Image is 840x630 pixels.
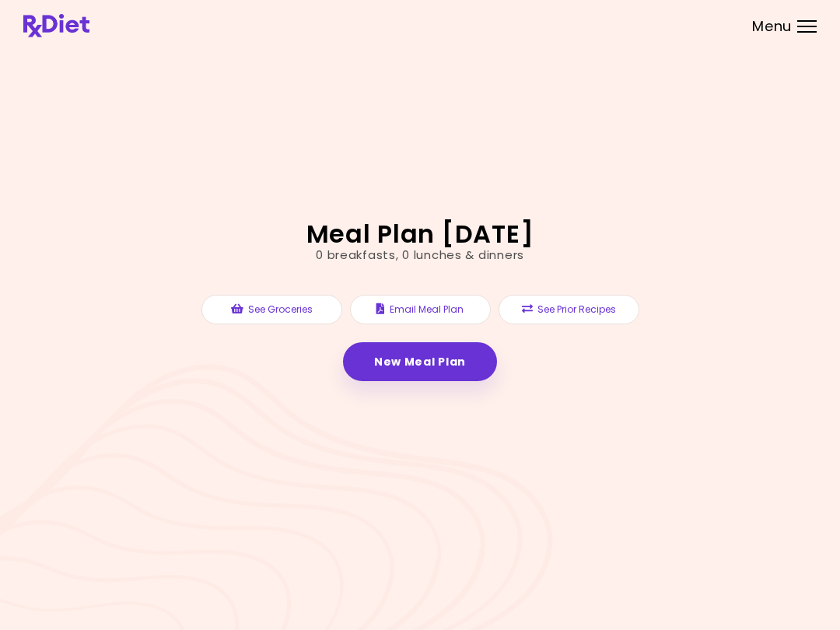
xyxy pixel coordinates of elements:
[201,295,342,324] button: See Groceries
[752,19,792,33] span: Menu
[350,295,491,324] button: Email Meal Plan
[316,247,524,264] div: 0 breakfasts , 0 lunches & dinners
[23,14,89,37] img: RxDiet
[343,342,497,381] a: New Meal Plan
[306,222,534,247] h2: Meal Plan [DATE]
[499,295,639,324] button: See Prior Recipes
